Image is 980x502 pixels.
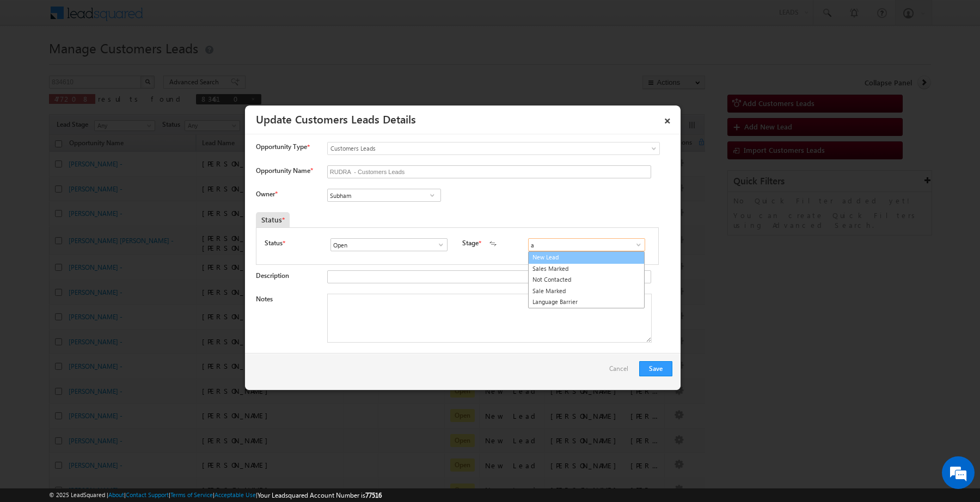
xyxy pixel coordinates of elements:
[126,491,169,498] a: Contact Support
[365,491,382,499] span: 77516
[256,166,313,175] label: Opportunity Name
[256,212,290,227] div: Status
[327,142,660,155] a: Customers Leads
[529,296,644,308] a: Language Barrier
[256,295,273,303] label: Notes
[179,5,205,32] div: Minimize live chat window
[215,491,256,498] a: Acceptable Use
[528,251,645,264] a: New Lead
[658,109,677,128] a: ×
[609,361,634,382] a: Cancel
[57,57,183,71] div: Chat with us now
[629,239,642,250] a: Show All Items
[529,286,644,297] a: Sale Marked
[170,491,213,498] a: Terms of Service
[330,238,448,251] input: Type to Search
[256,142,307,152] span: Opportunity Type
[256,190,277,198] label: Owner
[108,491,124,498] a: About
[327,189,441,202] input: Type to Search
[528,238,645,251] input: Type to Search
[328,144,615,153] span: Customers Leads
[462,238,479,248] label: Stage
[14,101,199,326] textarea: Type your message and hit 'Enter'
[49,490,382,500] span: © 2025 LeadSquared | | | | |
[256,271,289,280] label: Description
[19,57,46,71] img: d_60004797649_company_0_60004797649
[425,190,439,201] a: Show All Items
[431,239,445,250] a: Show All Items
[529,263,644,275] a: Sales Marked
[529,274,644,286] a: Not Contacted
[265,238,283,248] label: Status
[258,491,382,499] span: Your Leadsquared Account Number is
[148,335,198,350] em: Start Chat
[639,361,672,376] button: Save
[256,111,416,126] a: Update Customers Leads Details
